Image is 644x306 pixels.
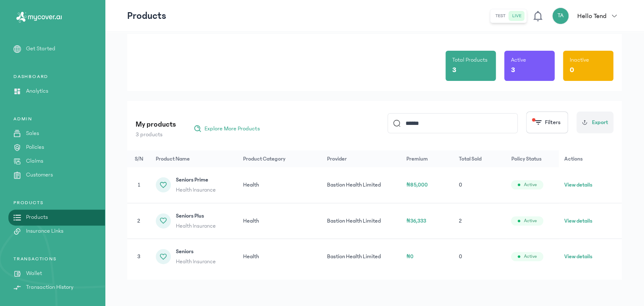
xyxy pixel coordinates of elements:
td: Bastion Health Limited [322,239,401,275]
button: View details [564,181,592,189]
span: 3 [137,254,140,259]
p: Policies [26,143,44,152]
span: Seniors Prime [176,176,216,184]
span: ₦85,000 [406,182,428,188]
span: Export [592,118,608,127]
th: Provider [322,150,401,167]
td: Bastion Health Limited [322,167,401,203]
span: Active [524,218,537,224]
p: 3 [511,64,515,76]
p: 3 [452,64,456,76]
div: TA [552,8,569,24]
td: Health [238,203,322,239]
span: ₦36,333 [406,218,426,224]
span: Health Insurance [176,222,216,230]
th: Policy Status [506,150,559,167]
p: Get Started [26,44,55,53]
p: Products [127,9,166,23]
p: Products [26,213,48,222]
button: live [509,11,525,21]
span: Health Insurance [176,257,216,266]
th: Product Name [151,150,238,167]
span: Active [524,182,537,188]
p: Analytics [26,87,48,96]
p: Customers [26,171,53,179]
p: Sales [26,129,39,138]
span: Seniors [176,247,216,256]
button: View details [564,217,592,225]
button: Filters [526,112,568,133]
p: My products [136,119,176,130]
p: Transaction History [26,283,73,292]
p: Wallet [26,269,42,278]
p: Claims [26,157,43,166]
span: ₦0 [406,254,414,259]
span: 0 [459,182,462,188]
span: 1 [138,182,140,188]
span: 2 [137,218,140,224]
span: Seniors Plus [176,212,216,220]
span: Health Insurance [176,186,216,194]
td: Health [238,239,322,275]
td: Health [238,167,322,203]
th: Actions [559,150,622,167]
th: Total Sold [454,150,506,167]
th: Product Category [238,150,322,167]
button: TAHello Tend [552,8,622,24]
p: 3 products [136,130,176,139]
span: 0 [459,254,462,259]
p: 0 [570,64,574,76]
span: Active [524,253,537,260]
th: S/N [127,150,151,167]
td: Bastion Health Limited [322,203,401,239]
button: Export [576,112,613,133]
p: Hello Tend [577,11,607,21]
span: 2 [459,218,462,224]
th: Premium [401,150,454,167]
button: View details [564,252,592,261]
p: Total Products [452,56,487,64]
p: Insurance Links [26,227,63,236]
span: Explore More Products [204,124,260,133]
button: test [492,11,509,21]
p: Inactive [570,56,589,64]
button: Explore More Products [189,122,264,135]
p: Active [511,56,526,64]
